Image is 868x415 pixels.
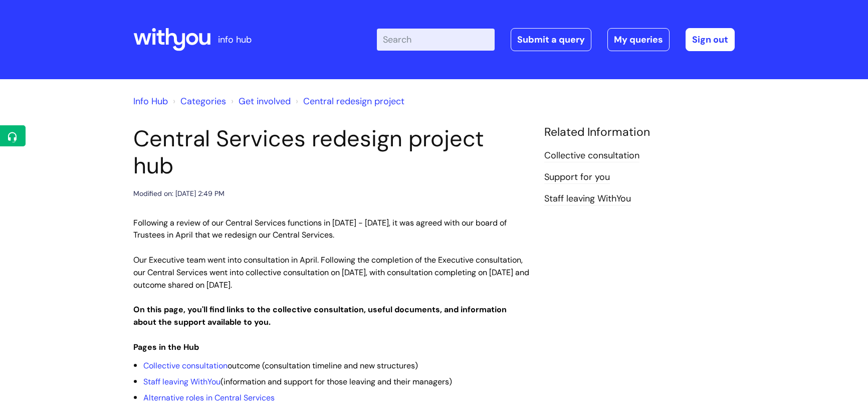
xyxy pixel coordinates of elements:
[133,95,168,107] a: Info Hub
[544,192,631,205] a: Staff leaving WithYou
[133,218,507,241] span: Following a review of our Central Services functions in [DATE] - [DATE], it was agreed with our b...
[303,95,404,107] a: Central redesign project
[143,360,418,371] span: outcome (consultation timeline and new structures)
[377,28,735,51] div: | -
[239,95,291,107] a: Get involved
[143,376,221,387] a: Staff leaving WithYou
[133,125,529,179] h1: Central Services redesign project hub
[511,28,591,51] a: Submit a query
[133,342,199,352] strong: Pages in the Hub
[686,28,735,51] a: Sign out
[133,255,529,290] span: Our Executive team went into consultation in April. Following the completion of the Executive con...
[133,187,225,200] div: Modified on: [DATE] 2:49 PM
[143,360,228,371] a: Collective consultation
[229,93,291,109] li: Get involved
[607,28,670,51] a: My queries
[180,95,226,107] a: Categories
[143,392,275,403] a: Alternative roles in Central Services
[544,171,610,184] a: Support for you
[170,93,226,109] li: Solution home
[544,125,735,139] h4: Related Information
[544,149,639,162] a: Collective consultation
[218,32,252,48] p: info hub
[143,376,452,387] span: (information and support for those leaving and their managers)
[133,304,507,327] strong: On this page, you'll find links to the collective consultation, useful documents, and information...
[293,93,404,109] li: Central redesign project
[377,29,495,51] input: Search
